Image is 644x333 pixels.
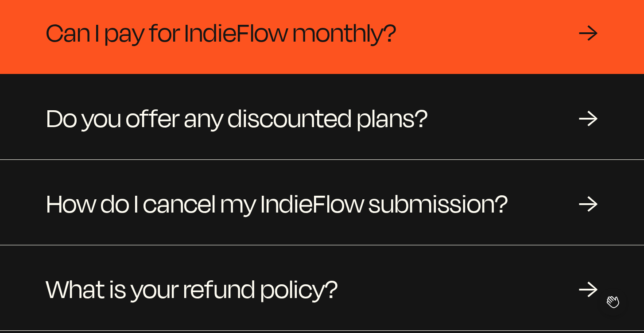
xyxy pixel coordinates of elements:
[578,104,598,130] div: →
[578,189,598,216] div: →
[578,275,598,301] div: →
[600,289,626,315] iframe: Toggle Customer Support
[578,18,598,45] div: →
[46,181,508,224] span: How do I cancel my IndieFlow submission?
[46,10,396,53] span: Can I pay for IndieFlow monthly?
[46,267,338,309] span: What is your refund policy?
[46,96,428,138] span: Do you offer any discounted plans?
